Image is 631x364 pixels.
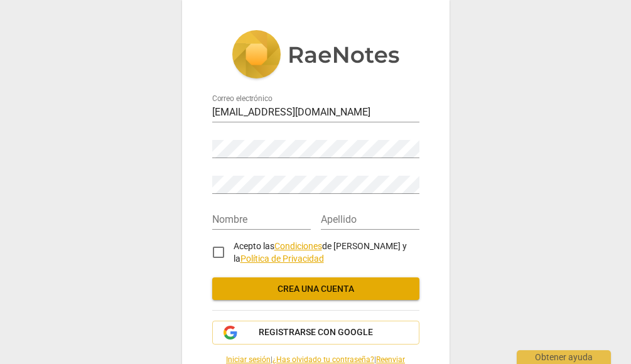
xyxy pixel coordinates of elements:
span: Registrarse con Google [259,326,373,339]
span: Acepto las de [PERSON_NAME] y la [234,241,407,264]
a: Política de Privacidad [240,254,324,264]
div: Obtener ayuda [517,350,611,364]
img: 5ac2273c67554f335776073100b6d88f.svg [232,30,400,82]
a: ¿Has olvidado tu contraseña? [272,355,374,364]
label: Correo electrónico [212,95,272,103]
a: Condiciones [274,241,322,251]
a: Iniciar sesión [226,355,271,364]
span: Crea una cuenta [222,283,409,296]
button: Registrarse con Google [212,321,419,345]
button: Crea una cuenta [212,277,419,300]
